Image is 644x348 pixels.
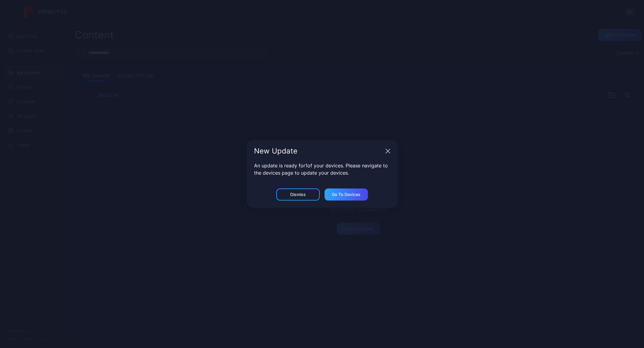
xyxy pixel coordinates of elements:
[332,192,360,197] div: Go to devices
[276,188,320,201] button: Dismiss
[254,147,383,155] div: New Update
[254,162,390,176] p: An update is ready for 1 of your devices. Please navigate to the devices page to update your devi...
[325,188,368,201] button: Go to devices
[290,192,306,197] div: Dismiss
